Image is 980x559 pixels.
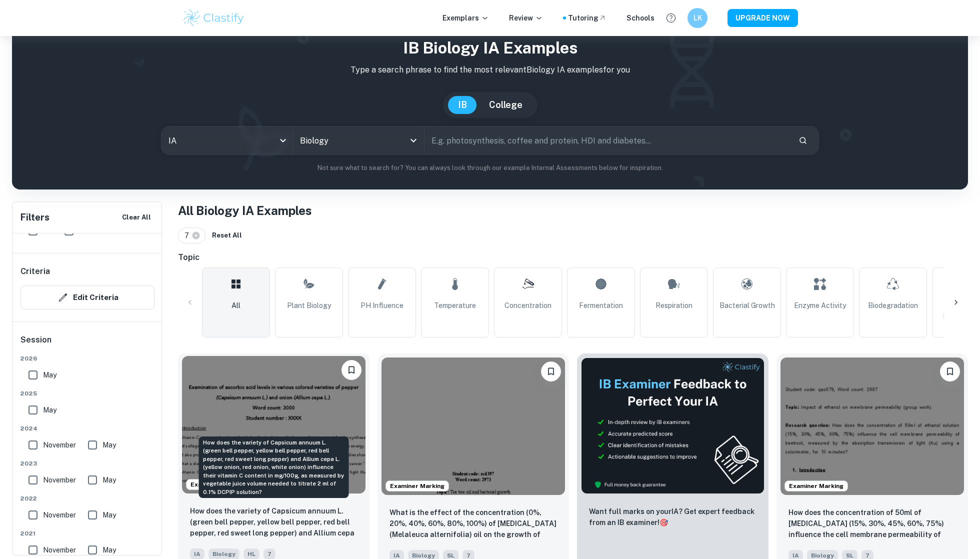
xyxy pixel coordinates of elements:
[20,494,154,503] span: 2022
[20,64,960,76] p: Type a search phrase to find the most relevant Biology IA examples for you
[20,334,154,354] h6: Session
[341,360,361,380] button: Bookmark
[20,529,154,538] span: 2021
[102,439,116,450] span: May
[178,227,205,243] div: 7
[389,507,557,541] p: What is the effect of the concentration (0%, 20%, 40%, 60%, 80%, 100%) of tea tree (Melaleuca alt...
[687,8,707,28] button: LK
[785,481,847,490] span: Examiner Marking
[43,509,76,520] span: November
[589,506,756,528] p: Want full marks on your IA ? Get expert feedback from an IB examiner!
[424,126,790,154] input: E.g. photosynthesis, coffee and protein, HDI and diabetes...
[655,300,692,311] span: Respiration
[102,474,116,485] span: May
[161,126,292,154] div: IA
[659,518,668,526] span: 🎯
[20,36,960,60] h1: IB Biology IA examples
[504,300,551,311] span: Concentration
[406,133,420,147] button: Open
[119,210,153,225] button: Clear All
[568,12,606,23] a: Tutoring
[442,12,489,23] p: Exemplars
[868,300,918,311] span: Biodegradation
[178,251,968,263] h6: Topic
[102,544,116,555] span: May
[178,201,968,219] h1: All Biology IA Examples
[719,300,775,311] span: Bacterial Growth
[186,480,249,489] span: Examiner Marking
[940,361,960,381] button: Bookmark
[43,369,56,380] span: May
[184,230,193,241] span: 7
[780,357,964,495] img: Biology IA example thumbnail: How does the concentration of 50ml of et
[182,356,365,493] img: Biology IA example thumbnail: How does the variety of Capsicum annuum
[182,8,245,28] img: Clastify logo
[43,404,56,415] span: May
[541,361,561,381] button: Bookmark
[20,354,154,363] span: 2026
[794,300,846,311] span: Enzyme Activity
[20,285,154,309] button: Edit Criteria
[794,132,811,149] button: Search
[479,96,532,114] button: College
[209,228,244,243] button: Reset All
[102,509,116,520] span: May
[43,474,76,485] span: November
[434,300,476,311] span: Temperature
[360,300,403,311] span: pH Influence
[788,507,956,541] p: How does the concentration of 50ml of ethanol solution (15%, 30%, 45%, 60%, 75%) influence the ce...
[579,300,623,311] span: Fermentation
[20,424,154,433] span: 2024
[448,96,477,114] button: IB
[20,210,49,224] h6: Filters
[626,12,654,23] a: Schools
[20,265,50,277] h6: Criteria
[662,9,679,26] button: Help and Feedback
[20,163,960,173] p: Not sure what to search for? You can always look through our example Internal Assessments below f...
[692,12,703,23] h6: LK
[20,389,154,398] span: 2025
[20,459,154,468] span: 2023
[581,357,764,494] img: Thumbnail
[43,439,76,450] span: November
[727,9,798,27] button: UPGRADE NOW
[199,436,349,498] div: How does the variety of Capsicum annuum L. (green bell pepper, yellow bell pepper, red bell peppe...
[287,300,331,311] span: Plant Biology
[381,357,565,495] img: Biology IA example thumbnail: What is the effect of the concentration
[43,544,76,555] span: November
[231,300,240,311] span: All
[386,481,448,490] span: Examiner Marking
[509,12,543,23] p: Review
[190,505,357,539] p: How does the variety of Capsicum annuum L. (green bell pepper, yellow bell pepper, red bell peppe...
